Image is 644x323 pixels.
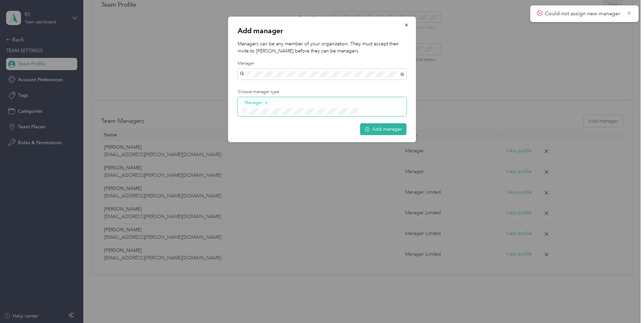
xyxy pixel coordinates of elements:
span: Manager [245,100,262,106]
p: Could not assign new manager [545,9,622,18]
p: Add manager [238,26,407,36]
p: Managers can be any member of your organization. They must accept their invite to [PERSON_NAME] b... [238,40,407,55]
button: Add manager [360,123,407,135]
iframe: Everlance-gr Chat Button Frame [606,285,644,323]
label: Manager [238,61,407,67]
label: Choose manager type [238,89,407,95]
button: Manager [240,99,273,107]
